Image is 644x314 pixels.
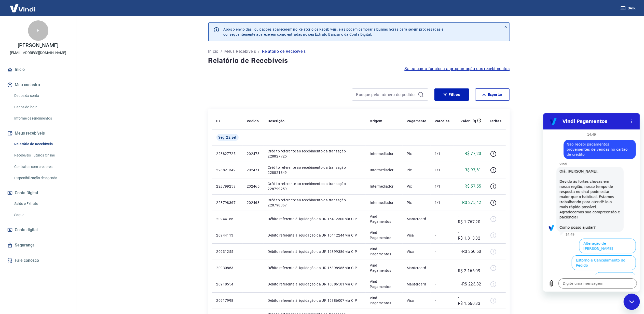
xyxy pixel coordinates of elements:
[216,167,239,173] p: 228821349
[407,167,427,173] p: Pix
[216,265,239,270] p: 20930863
[216,200,239,205] p: 228798367
[224,48,256,55] p: Meus Recebíveis
[458,213,481,225] p: -R$ 1.767,20
[407,282,427,287] p: Mastercard
[216,184,239,189] p: 228799259
[356,91,416,98] input: Busque pelo número do pedido
[475,88,510,101] button: Exportar
[407,184,427,189] p: Pix
[247,151,259,156] p: 202473
[28,20,48,41] div: E
[435,184,450,189] p: 1/1
[268,216,362,221] p: Débito referente à liquidação da UR 16412300 via CIP
[221,48,222,55] p: /
[464,167,481,173] p: R$ 97,61
[268,181,362,191] p: Crédito referente ao recebimento da transação 228799259
[543,113,640,292] iframe: Janela de mensagens
[435,167,450,173] p: 1/1
[12,173,70,183] a: Disponibilização de agenda
[216,249,239,254] p: 20931255
[15,226,38,233] span: Conta digital
[224,27,444,37] p: Após o envio das liquidações aparecerem no Relatório de Recebíveis, elas podem demorar algumas ho...
[370,246,399,257] p: Vindi Pagamentos
[458,262,481,274] p: -R$ 2.166,09
[464,183,481,189] p: R$ 57,55
[489,119,502,124] p: Tarifas
[268,265,362,270] p: Débito referente à liquidação da UR 16398985 via CIP
[12,90,70,101] a: Dados da conta
[6,79,70,90] button: Meu cadastro
[370,214,399,224] p: Vindi Pagamentos
[8,13,12,17] img: website_grey.svg
[10,50,66,56] p: [EMAIL_ADDRESS][DOMAIN_NAME]
[624,294,640,310] iframe: Botão para abrir a janela de mensagens, conversa em andamento
[461,248,481,255] p: -R$ 350,60
[6,224,70,235] a: Conta digital
[407,119,427,124] p: Pagamento
[435,265,450,270] p: -
[216,233,239,238] p: 20944113
[370,295,399,306] p: Vindi Pagamentos
[18,43,58,48] p: [PERSON_NAME]
[262,48,306,55] p: Relatório de Recebíveis
[464,151,481,157] p: R$ 77,20
[12,150,70,161] a: Recebíveis Futuros Online
[435,216,450,221] p: -
[370,167,399,173] p: Intermediador
[435,298,450,303] p: -
[435,200,450,205] p: 1/1
[216,119,220,124] p: ID
[268,233,362,238] p: Débito referente à liquidação da UR 16412244 via CIP
[21,30,25,34] img: tab_domain_overview_orange.svg
[405,66,510,72] a: Saiba como funciona a programação dos recebimentos
[370,184,399,189] p: Intermediador
[407,265,427,270] p: Mastercard
[6,255,70,266] a: Fale conosco
[12,139,70,149] a: Relatório de Recebíveis
[370,279,399,289] p: Vindi Pagamentos
[216,298,239,303] p: 20917998
[208,56,510,66] h4: Relatório de Recebíveis
[370,230,399,240] p: Vindi Pagamentos
[14,8,25,12] div: v 4.0.25
[247,200,259,205] p: 202463
[435,249,450,254] p: -
[8,8,12,12] img: logo_orange.svg
[216,282,239,287] p: 20918554
[27,30,39,33] div: Domínio
[407,216,427,221] p: Mastercard
[370,200,399,205] p: Intermediador
[247,184,259,189] p: 202465
[54,30,58,34] img: tab_keywords_by_traffic_grey.svg
[435,282,450,287] p: -
[12,113,70,124] a: Informe de rendimentos
[268,149,362,159] p: Crédito referente ao recebimento da transação 228827725
[461,119,477,124] p: Valor Líq.
[407,200,427,205] p: Pix
[462,200,481,206] p: R$ 275,42
[59,30,82,33] div: Palavras-chave
[247,167,259,173] p: 202471
[6,64,70,75] a: Início
[407,233,427,238] p: Visa
[268,282,362,287] p: Débito referente à liquidação da UR 16386581 via CIP
[247,119,259,124] p: Pedido
[6,128,70,139] button: Meus recebíveis
[370,263,399,273] p: Vindi Pagamentos
[218,135,237,140] span: Seg, 22 set
[461,281,481,287] p: -R$ 223,82
[268,298,362,303] p: Débito referente à liquidação da UR 16386007 via CIP
[435,233,450,238] p: -
[216,216,239,221] p: 20944166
